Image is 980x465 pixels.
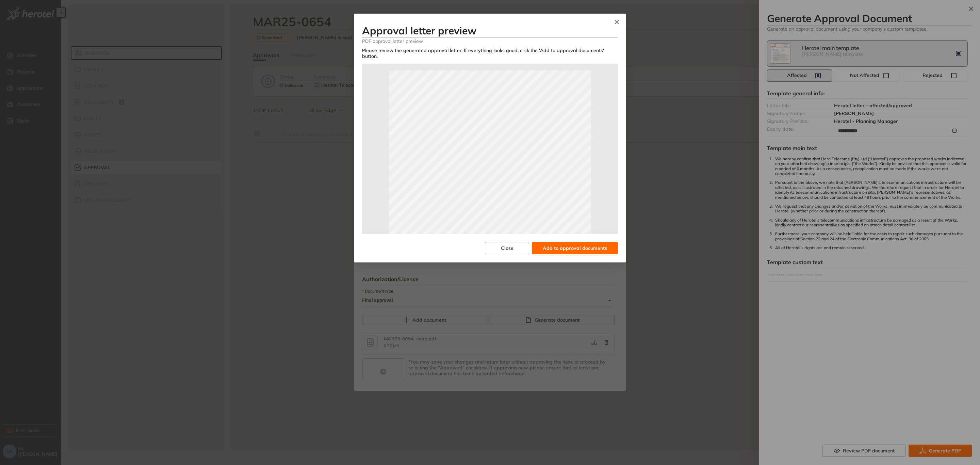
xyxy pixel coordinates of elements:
[485,242,529,254] button: Close
[362,38,618,44] span: PDF approval letter preview
[532,242,618,254] button: Add to approval documents
[501,244,513,252] span: Close
[362,48,618,59] div: Please review the generated approval letter. If everything looks good, click the 'Add to approval...
[543,244,607,252] span: Add to approval documents
[608,14,626,32] button: Close
[362,25,618,37] h3: Approval letter preview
